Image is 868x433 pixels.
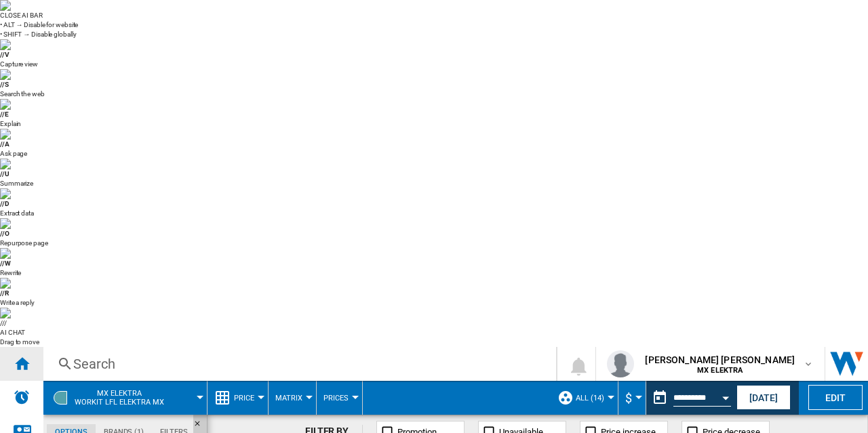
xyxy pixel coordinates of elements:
button: Prices [323,381,355,415]
button: ALL (14) [576,381,611,415]
button: [PERSON_NAME] [PERSON_NAME] MX ELEKTRA [596,347,825,381]
a: Open Wiser website [825,347,868,381]
span: $ [625,391,632,405]
span: ALL (14) [576,394,604,403]
button: Price [234,381,261,415]
div: Price [214,381,261,415]
md-menu: Currency [618,381,646,415]
div: This report is based on a date in the past. [646,381,734,415]
img: wiser-w-icon-blue.png [825,347,868,381]
span: Price [234,394,254,403]
button: md-calendar [646,384,673,411]
button: $ [625,381,639,415]
span: MX ELEKTRA:Workit lfl elektra mx [75,389,164,407]
span: Matrix [275,394,302,403]
button: [DATE] [736,385,791,410]
div: MX ELEKTRAWorkit lfl elektra mx [50,381,200,415]
div: Search [73,354,521,373]
span: Prices [323,394,349,403]
button: 0 notification [557,347,595,381]
button: Open calendar [713,384,738,408]
img: alerts-logo.svg [14,389,30,405]
div: ALL (14) [557,381,611,415]
button: Edit [808,385,863,410]
button: Matrix [275,381,309,415]
span: [PERSON_NAME] [PERSON_NAME] [645,353,795,367]
b: MX ELEKTRA [697,366,743,375]
img: profile.jpg [607,350,634,377]
button: MX ELEKTRAWorkit lfl elektra mx [75,381,178,415]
